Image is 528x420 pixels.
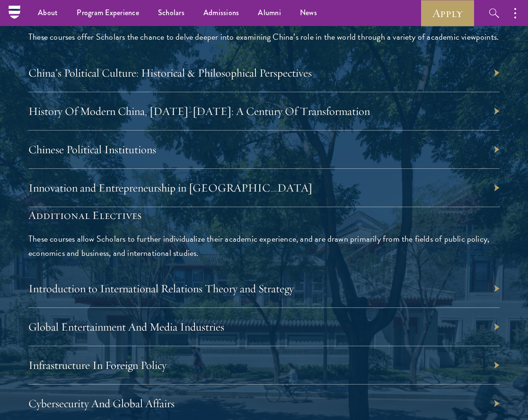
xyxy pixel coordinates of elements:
[28,232,500,260] p: These courses allow Scholars to further individualize their academic experience, and are drawn pr...
[28,358,167,372] a: Infrastructure In Foreign Policy
[28,320,224,334] a: Global Entertainment And Media Industries
[28,104,370,118] a: History Of Modern China, [DATE]-[DATE]: A Century Of Transformation
[28,281,294,296] a: Introduction to International Relations Theory and Strategy
[28,142,156,157] a: Chinese Political Institutions
[28,30,500,44] p: These courses offer Scholars the chance to delve deeper into examining China’s role in the world ...
[28,207,500,223] h5: Additional Electives
[28,66,312,80] a: China’s Political Culture: Historical & Philosophical Perspectives
[28,181,312,195] a: Innovation and Entrepreneurship in [GEOGRAPHIC_DATA]
[28,396,175,411] a: Cybersecurity And Global Affairs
